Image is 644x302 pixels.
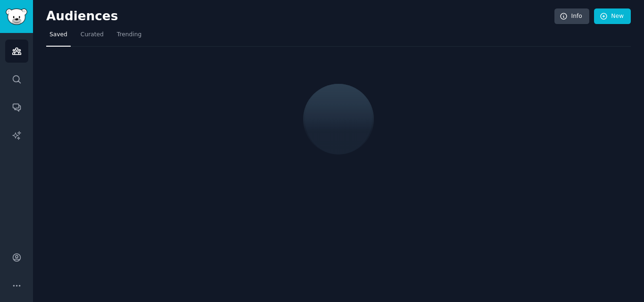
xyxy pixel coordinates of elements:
a: New [594,8,631,24]
a: Info [554,8,589,24]
h2: Audiences [46,9,554,24]
a: Saved [46,27,71,47]
a: Curated [77,27,107,47]
span: Curated [81,31,104,39]
span: Trending [117,31,141,39]
img: GummySearch logo [6,8,27,25]
a: Trending [114,27,145,47]
span: Saved [50,31,67,39]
